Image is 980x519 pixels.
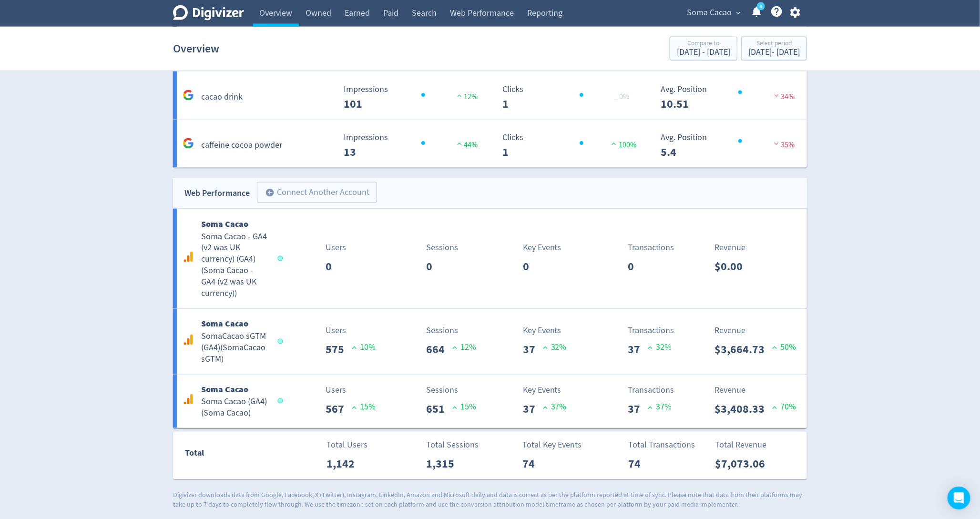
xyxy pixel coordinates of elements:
[265,188,275,197] span: add_circle
[201,218,248,230] b: Soma Cacao
[326,242,346,254] p: Users
[426,384,458,397] p: Sessions
[250,183,377,203] a: Connect Another Account
[948,487,970,509] div: Open Intercom Messenger
[523,384,561,397] p: Key Events
[670,37,737,61] button: Compare to[DATE] - [DATE]
[715,401,772,418] p: $3,408.33
[173,375,807,428] a: Soma CacaoSoma Cacao (GA4)(Soma Cacao)Users567 15%Sessions651 15%Key Events37 37%Transactions37 3...
[687,5,732,20] span: Soma Cacao
[173,33,219,64] h1: Overview
[772,140,795,150] span: 35%
[715,439,766,452] p: Total Revenue
[760,3,762,10] text: 5
[523,242,561,254] p: Key Events
[455,140,464,147] img: positive-performance.svg
[628,258,642,275] p: 0
[173,309,807,374] a: Soma CacaoSomaCacao sGTM (GA4)(SomaCacao sGTM)Users575 10%Sessions664 12%Key Events37 32%Transact...
[278,339,286,344] span: Data last synced: 15 Oct 2025, 2:02pm (AEDT)
[715,456,773,473] p: $7,073.06
[326,401,352,418] p: 567
[201,318,248,330] b: Soma Cacao
[715,258,750,275] p: $0.00
[741,37,807,61] button: Select period[DATE]- [DATE]
[656,85,799,110] svg: Avg. Position 10.51
[185,447,278,465] div: Total
[648,341,672,354] p: 32 %
[715,384,745,397] p: Revenue
[427,439,479,452] p: Total Sessions
[523,325,561,337] p: Key Events
[748,48,800,57] div: [DATE] - [DATE]
[684,5,743,20] button: Soma Cacao
[523,258,537,275] p: 0
[352,341,376,354] p: 10 %
[257,182,377,203] button: Connect Another Account
[173,120,807,168] a: caffeine cocoa powder Impressions 13 Impressions 13 44% Clicks 1 Clicks 1 100% Avg. Position 5.4 ...
[339,85,482,110] svg: Impressions 101
[201,397,269,419] h5: Soma Cacao (GA4) ( Soma Cacao )
[201,231,269,300] h5: Soma Cacao - GA4 (v2 was UK currency) (GA4) ( Soma Cacao - GA4 (v2 was UK currency) )
[326,341,352,358] p: 575
[201,331,269,366] h5: SomaCacao sGTM (GA4) ( SomaCacao sGTM )
[772,140,781,147] img: negative-performance.svg
[677,48,730,57] div: [DATE] - [DATE]
[326,384,346,397] p: Users
[173,491,807,509] p: Digivizer downloads data from Google, Facebook, X (Twitter), Instagram, LinkedIn, Amazon and Micr...
[734,9,743,17] span: expand_more
[201,92,243,103] h5: cacao drink
[523,401,543,418] p: 37
[628,242,674,254] p: Transactions
[352,401,376,414] p: 15 %
[326,258,339,275] p: 0
[757,2,765,10] a: 5
[628,439,695,452] p: Total Transactions
[452,341,476,354] p: 12 %
[772,401,796,414] p: 70 %
[201,140,282,151] h5: caffeine cocoa powder
[426,258,440,275] p: 0
[628,325,674,337] p: Transactions
[715,325,745,337] p: Revenue
[455,140,478,150] span: 44%
[628,401,648,418] p: 37
[184,186,250,200] div: Web Performance
[427,456,462,473] p: 1,315
[614,92,629,102] span: _ 0%
[628,456,648,473] p: 74
[772,92,781,99] img: negative-performance.svg
[278,256,286,261] span: Data last synced: 14 Oct 2025, 8:02pm (AEDT)
[677,40,730,48] div: Compare to
[426,401,452,418] p: 651
[543,401,567,414] p: 37 %
[522,439,582,452] p: Total Key Events
[715,242,745,254] p: Revenue
[339,133,482,158] svg: Impressions 13
[543,341,567,354] p: 32 %
[426,341,452,358] p: 664
[498,85,641,110] svg: Clicks 1
[326,325,346,337] p: Users
[715,341,772,358] p: $3,664.73
[648,401,672,414] p: 37 %
[498,133,641,158] svg: Clicks 1
[628,341,648,358] p: 37
[772,92,795,102] span: 34%
[772,341,796,354] p: 50 %
[426,242,458,254] p: Sessions
[201,384,248,396] b: Soma Cacao
[748,40,800,48] div: Select period
[426,325,458,337] p: Sessions
[609,140,619,147] img: positive-performance.svg
[327,456,362,473] p: 1,142
[327,439,367,452] p: Total Users
[278,398,286,404] span: Data last synced: 15 Oct 2025, 5:02pm (AEDT)
[628,384,674,397] p: Transactions
[656,133,799,158] svg: Avg. Position 5.4
[173,209,807,308] a: Soma CacaoSoma Cacao - GA4 (v2 was UK currency) (GA4)(Soma Cacao - GA4 (v2 was UK currency))Users...
[522,456,542,473] p: 74
[609,140,636,150] span: 100%
[452,401,476,414] p: 15 %
[455,92,464,99] img: positive-performance.svg
[523,341,543,358] p: 37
